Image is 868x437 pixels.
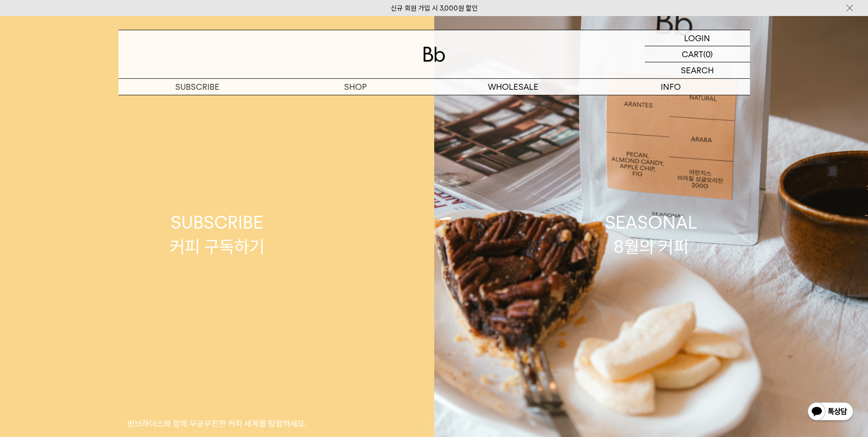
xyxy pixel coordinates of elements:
[703,46,713,62] p: (0)
[391,4,478,12] a: 신규 회원 가입 시 3,000원 할인
[681,62,714,78] p: SEARCH
[119,79,276,95] a: SUBSCRIBE
[645,30,750,46] a: LOGIN
[276,79,434,95] a: SHOP
[592,79,750,95] p: INFO
[684,30,710,46] p: LOGIN
[434,79,592,95] p: WHOLESALE
[682,46,703,62] p: CART
[170,210,264,259] div: SUBSCRIBE 커피 구독하기
[605,210,697,259] div: SEASONAL 8월의 커피
[807,401,854,423] img: 카카오톡 채널 1:1 채팅 버튼
[645,46,750,62] a: CART (0)
[423,47,445,62] img: 로고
